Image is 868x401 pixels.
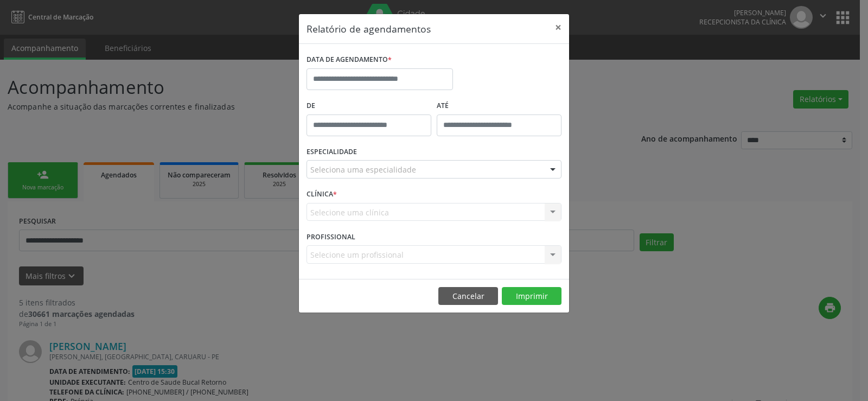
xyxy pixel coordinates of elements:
label: ATÉ [437,98,561,114]
button: Imprimir [502,287,561,305]
label: PROFISSIONAL [307,228,355,245]
label: De [307,98,431,114]
h5: Relatório de agendamentos [307,22,431,36]
button: Cancelar [438,287,498,305]
button: Close [547,14,569,41]
label: ESPECIALIDADE [307,144,357,161]
span: Seleciona uma especialidade [310,164,416,175]
label: CLÍNICA [307,186,337,203]
label: DATA DE AGENDAMENTO [307,52,392,68]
